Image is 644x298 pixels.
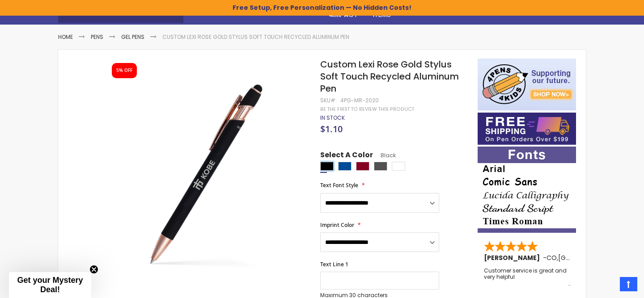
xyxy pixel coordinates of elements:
[320,58,459,95] span: Custom Lexi Rose Gold Stylus Soft Touch Recycled Aluminum Pen
[484,253,543,262] span: [PERSON_NAME]
[478,113,576,145] img: Free shipping on orders over $199
[91,33,103,41] a: Pens
[9,272,91,298] div: Get your Mystery Deal!Close teaser
[547,253,557,262] span: CO
[320,181,358,189] span: Text Font Style
[58,33,73,41] a: Home
[320,114,345,122] div: Availability
[373,151,396,159] span: Black
[558,253,624,262] span: [GEOGRAPHIC_DATA]
[104,71,308,276] img: 4pg-mr-2020-lexi-satin-touch-stylus-pen_black_1.jpg
[620,277,637,291] a: Top
[121,33,144,41] a: Gel Pens
[478,147,576,233] img: font-personalization-examples
[338,162,352,171] div: Dark Blue
[320,162,334,171] div: Black
[392,162,405,171] div: White
[543,253,624,262] span: - ,
[162,34,349,41] li: Custom Lexi Rose Gold Stylus Soft Touch Recycled Aluminum Pen
[320,150,373,162] span: Select A Color
[320,97,337,104] strong: SKU
[17,276,83,294] span: Get your Mystery Deal!
[478,59,576,110] img: 4pens 4 kids
[320,260,348,268] span: Text Line 1
[116,67,132,74] div: 5% OFF
[320,114,345,122] span: In stock
[320,221,354,229] span: Imprint Color
[484,268,571,287] div: Customer service is great and very helpful
[320,106,414,113] a: Be the first to review this product
[320,123,343,135] span: $1.10
[356,162,369,171] div: Burgundy
[89,265,98,274] button: Close teaser
[374,162,387,171] div: Gunmetal
[340,97,379,104] div: 4PG-MR-2020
